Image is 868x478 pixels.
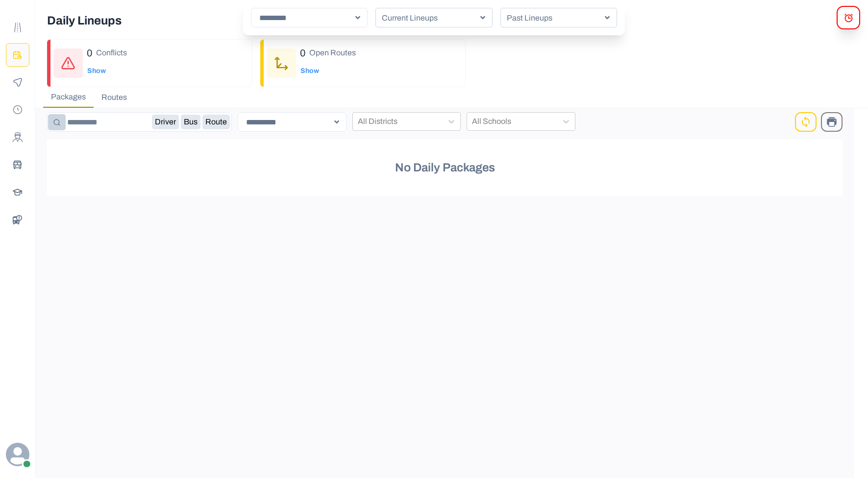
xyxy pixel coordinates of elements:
[837,6,860,29] button: alerts Modal
[6,208,29,231] button: BusData
[503,12,607,24] p: Past Lineups
[181,115,200,129] button: Bus
[6,180,29,204] button: Schools
[309,47,356,59] p: Open Routes
[87,46,92,60] p: 0
[152,115,179,129] button: Driver
[300,61,320,81] button: Show
[821,112,843,132] button: Print Packages
[43,87,94,108] button: Packages
[796,112,816,132] button: Sync Filters
[300,46,305,60] p: 0
[395,159,495,176] p: No Daily Packages
[6,71,29,94] button: Monitoring
[94,87,135,108] button: Routes
[202,115,230,129] button: Route
[6,16,29,39] button: Route Templates
[6,153,29,176] button: Buses
[6,43,29,67] button: Planning
[96,47,127,59] p: Conflicts
[87,61,106,81] button: Show
[6,443,29,466] svg: avatar
[6,98,29,121] button: Payroll
[6,125,29,149] button: Drivers
[378,12,482,24] p: Current Lineups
